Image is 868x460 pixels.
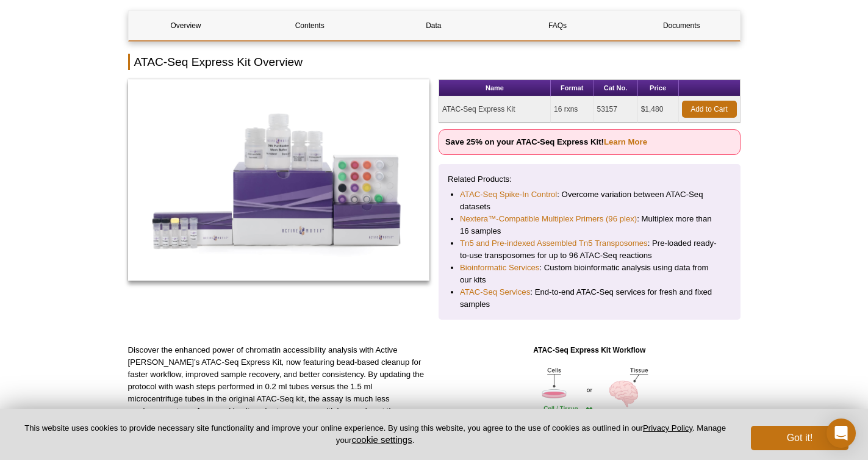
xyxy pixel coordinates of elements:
[460,237,719,262] li: : Pre-loaded ready-to-use transposomes for up to 96 ATAC-Seq reactions
[827,419,856,448] div: Open Intercom Messenger
[460,189,719,213] li: : Overcome variation between ATAC-Seq datasets
[445,137,647,146] strong: Save 25% on your ATAC-Seq Express Kit!
[643,423,692,433] a: Privacy Policy
[638,80,679,96] th: Price
[128,79,430,281] img: ATAC-Seq Express Kit
[460,213,719,237] li: : Multiplex more than 16 samples
[448,173,731,185] p: Related Products:
[460,286,719,311] li: : End-to-end ATAC-Seq services for fresh and fixed samples
[682,101,737,118] a: Add to Cart
[439,80,551,96] th: Name
[751,426,848,450] button: Got it!
[460,262,539,274] a: Bioinformatic Services
[460,189,557,201] a: ATAC-Seq Spike-In Control
[604,137,647,146] a: Learn More
[253,11,367,40] a: Contents
[460,237,648,250] a: Tn5 and Pre-indexed Assembled Tn5 Transposomes
[20,423,731,446] p: This website uses cookies to provide necessary site functionality and improve your online experie...
[594,96,638,123] td: 53157
[460,262,719,286] li: : Custom bioinformatic analysis using data from our kits
[128,344,430,454] p: Discover the enhanced power of chromatin accessibility analysis with Active [PERSON_NAME]’s ATAC-...
[624,11,739,40] a: Documents
[460,286,530,298] a: ATAC-Seq Services
[500,11,615,40] a: FAQs
[638,96,679,123] td: $1,480
[376,11,491,40] a: Data
[551,96,594,123] td: 16 rxns
[128,54,741,70] h2: ATAC-Seq Express Kit Overview
[594,80,638,96] th: Cat No.
[351,434,412,445] button: cookie settings
[460,213,637,225] a: Nextera™-Compatible Multiplex Primers (96 plex)
[129,11,243,40] a: Overview
[439,96,551,123] td: ATAC-Seq Express Kit
[551,80,594,96] th: Format
[533,346,645,354] strong: ATAC-Seq Express Kit Workflow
